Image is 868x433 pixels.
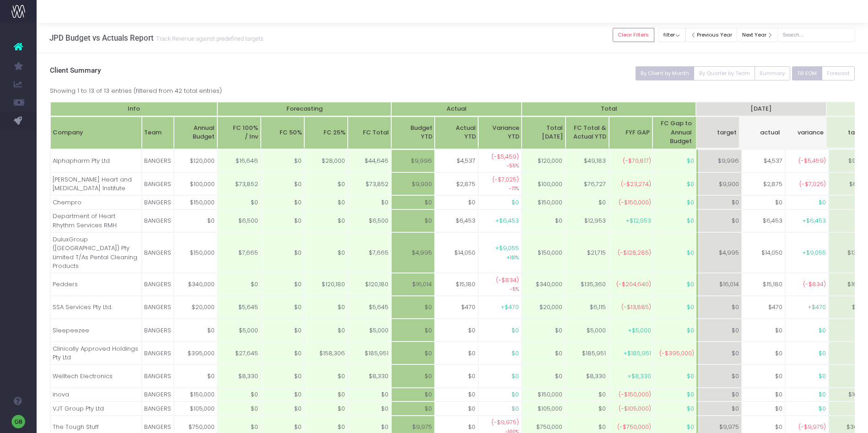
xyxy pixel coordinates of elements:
[435,296,478,319] td: $470
[435,319,478,342] td: $0
[742,232,785,273] td: $14,050
[522,273,565,296] td: $340,000
[50,66,101,75] span: Client Summary
[217,273,261,296] td: $0
[636,66,695,80] button: By Client by Month
[512,372,519,381] span: $0
[565,209,609,232] td: $12,953
[687,248,694,257] span: $0
[799,180,826,189] span: (-$7,025)
[687,326,694,335] span: $0
[522,209,565,232] td: $0
[522,342,565,364] td: $0
[348,342,391,364] td: $185,951
[348,401,391,416] td: $0
[798,422,826,432] span: (-$9,975)
[142,342,174,364] td: BANGERS
[522,364,565,387] td: $0
[348,364,391,387] td: $8,330
[687,390,694,399] span: $0
[261,388,304,402] td: $0
[174,364,217,387] td: $0
[496,276,519,285] span: (-$834)
[694,66,755,80] button: By Quarter by Team
[50,195,142,209] td: Chempro
[742,364,785,387] td: $0
[261,342,304,364] td: $0
[50,364,142,387] td: Welltech Electronics
[435,117,478,149] th: ActualYTD: activate to sort column ascending
[509,184,519,192] small: -71%
[627,372,651,381] span: +$8,330
[304,388,348,402] td: $0
[391,209,435,232] td: $0
[348,209,391,232] td: $6,500
[174,401,217,416] td: $105,000
[261,364,304,387] td: $0
[304,209,348,232] td: $0
[742,319,785,342] td: $0
[522,102,695,117] th: Total
[501,303,519,312] span: +$470
[687,198,694,207] span: $0
[391,117,435,149] th: BudgetYTD: activate to sort column ascending
[802,216,826,225] span: +$6,453
[685,28,738,42] button: Previous Year
[687,216,694,225] span: $0
[142,364,174,387] td: BANGERS
[495,244,519,253] span: +$9,055
[304,273,348,296] td: $120,180
[742,296,785,319] td: $470
[348,117,391,149] th: FC Total: activate to sort column ascending
[217,232,261,273] td: $7,665
[742,150,785,172] td: $4,537
[154,33,264,43] small: Track Revenue against predefined targets
[565,319,609,342] td: $5,000
[522,388,565,402] td: $150,000
[348,273,391,296] td: $120,180
[391,150,435,172] td: $9,996
[391,102,522,117] th: Actual
[698,172,742,195] td: $9,900
[742,342,785,364] td: $0
[435,364,478,387] td: $0
[687,422,694,432] span: $0
[304,195,348,209] td: $0
[755,66,790,80] button: Summary
[819,372,826,381] span: $0
[507,161,519,169] small: -55%
[50,388,142,402] td: inova
[822,66,855,80] button: Forecast
[808,303,826,312] span: +$470
[391,273,435,296] td: $16,014
[698,232,742,273] td: $4,995
[687,156,694,166] span: $0
[717,128,737,137] span: target
[174,273,217,296] td: $340,000
[217,364,261,387] td: $8,330
[50,102,217,117] th: Info
[142,388,174,402] td: BANGERS
[522,319,565,342] td: $0
[819,198,826,207] span: $0
[616,280,651,289] span: (-$204,640)
[507,253,519,261] small: +181%
[142,401,174,416] td: BANGERS
[174,172,217,195] td: $100,000
[435,172,478,195] td: $2,875
[819,390,826,399] span: $0
[50,232,142,273] td: DuluxGroup ([GEOGRAPHIC_DATA]) Pty Limited T/As Pental Cleaning Products
[628,326,651,335] span: +$5,000
[742,209,785,232] td: $6,453
[261,296,304,319] td: $0
[50,172,142,195] td: [PERSON_NAME] Heart and [MEDICAL_DATA] Institute
[621,180,651,189] span: (-$23,274)
[625,216,651,225] span: +$12,953
[391,319,435,342] td: $0
[698,342,742,364] td: $0
[304,319,348,342] td: $0
[391,364,435,387] td: $0
[609,117,652,149] th: FYF GAP: activate to sort column ascending
[217,195,261,209] td: $0
[261,117,304,149] th: FC 50%: activate to sort column ascending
